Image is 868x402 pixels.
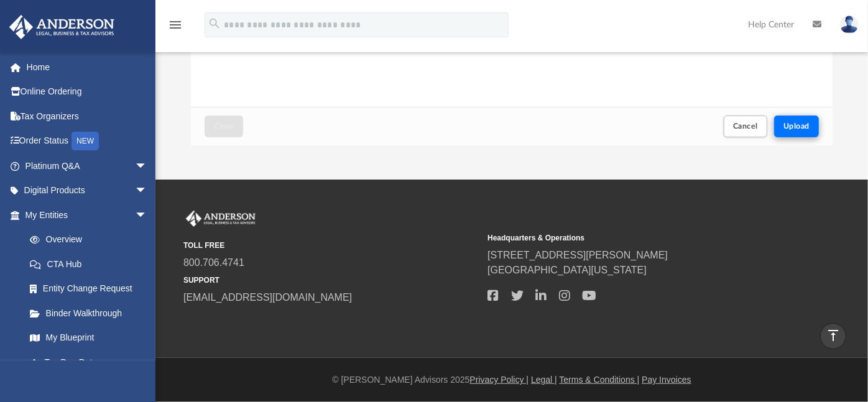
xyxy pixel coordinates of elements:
[9,55,166,80] a: Home
[820,323,846,349] a: vertical_align_top
[487,265,647,275] a: [GEOGRAPHIC_DATA][US_STATE]
[135,203,160,228] span: arrow_drop_down
[205,116,243,137] button: Close
[9,153,166,178] a: Platinum Q&Aarrow_drop_down
[531,375,557,385] a: Legal |
[183,211,258,227] img: Anderson Advisors Platinum Portal
[9,178,166,203] a: Digital Productsarrow_drop_down
[9,104,166,129] a: Tax Organizers
[208,17,221,30] i: search
[9,129,166,154] a: Order StatusNEW
[487,232,783,244] small: Headquarters & Operations
[168,24,183,32] a: menu
[17,227,166,252] a: Overview
[135,153,160,179] span: arrow_drop_down
[826,328,841,343] i: vertical_align_top
[470,375,529,385] a: Privacy Policy |
[17,326,160,350] a: My Blueprint
[72,132,99,150] div: NEW
[17,350,166,375] a: Tax Due Dates
[17,252,166,276] a: CTA Hub
[183,257,244,268] a: 800.706.4741
[724,116,767,137] button: Cancel
[774,116,819,137] button: Upload
[642,375,691,385] a: Pay Invoices
[560,375,640,385] a: Terms & Conditions |
[183,275,479,286] small: SUPPORT
[9,80,166,104] a: Online Ordering
[17,276,166,301] a: Entity Change Request
[155,373,868,386] div: © [PERSON_NAME] Advisors 2025
[17,301,166,326] a: Binder Walkthrough
[135,178,160,204] span: arrow_drop_down
[9,203,166,227] a: My Entitiesarrow_drop_down
[214,122,234,130] span: Close
[6,15,118,39] img: Anderson Advisors Platinum Portal
[783,122,810,130] span: Upload
[183,292,352,303] a: [EMAIL_ADDRESS][DOMAIN_NAME]
[733,122,758,130] span: Cancel
[168,17,183,32] i: menu
[183,240,479,251] small: TOLL FREE
[487,250,668,260] a: [STREET_ADDRESS][PERSON_NAME]
[840,16,859,34] img: User Pic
